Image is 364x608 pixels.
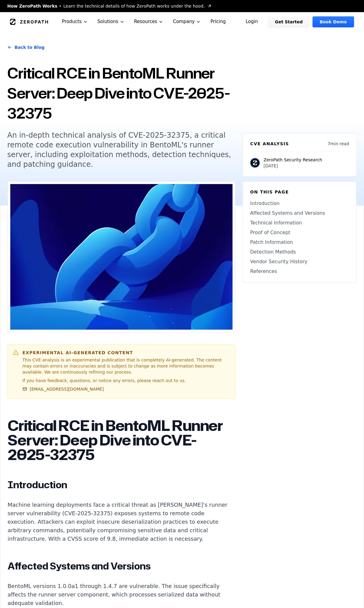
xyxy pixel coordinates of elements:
[57,12,93,31] button: Products
[7,3,212,9] a: How ZeroPath WorksLearn the technical details of how ZeroPath works under the hood.
[206,12,231,31] a: Pricing
[8,418,233,462] h1: Critical RCE in BentoML Runner Server: Deep Dive into CVE-2025-32375
[8,501,233,543] p: Machine learning deployments face a critical threat as [PERSON_NAME]'s runner server vulnerabilit...
[250,200,349,207] a: Introduction
[93,12,129,31] button: Solutions
[328,141,349,147] p: 7 min read
[250,219,349,227] a: Technical Information
[8,479,233,491] h2: Introduction
[250,158,260,168] img: ZeroPath Security Research
[63,3,205,9] span: Learn the technical details of how ZeroPath works under the hood.
[250,268,349,275] a: References
[250,258,349,265] a: Vendor Security History
[313,16,354,27] a: Book Demo
[250,248,349,256] a: Detection Methods
[7,63,235,123] h1: Critical RCE in BentoML Runner Server: Deep Dive into CVE-2025-32375
[263,157,322,163] p: ZeroPath Security Research
[250,141,289,147] h6: CVE Analysis
[22,386,104,392] a: [EMAIL_ADDRESS][DOMAIN_NAME]
[250,229,349,236] a: Proof of Concept
[22,357,230,375] p: This CVE analysis is an experimental publication that is completely AI-generated. The content may...
[8,582,233,607] p: BentoML versions 1.0.0a1 through 1.4.7 are vulnerable. The issue specifically affects the runner ...
[250,239,349,246] a: Patch Information
[238,16,265,27] a: Login
[263,163,322,169] p: [DATE]
[129,12,168,31] button: Resources
[268,16,310,27] a: Get Started
[22,350,230,356] h6: Experimental AI-Generated Content
[250,189,349,195] h6: On this page
[7,3,57,9] span: How ZeroPath Works
[168,12,206,31] button: Company
[250,210,349,217] a: Affected Systems and Versions
[7,39,45,56] a: Back to Blog
[10,184,233,330] img: Critical RCE in BentoML Runner Server: Deep Dive into CVE-2025-32375
[8,560,233,572] h2: Affected Systems and Versions
[7,130,235,169] h5: An in-depth technical analysis of CVE-2025-32375, a critical remote code execution vulnerability ...
[22,378,230,384] p: If you have feedback, questions, or notice any errors, please reach out to us.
